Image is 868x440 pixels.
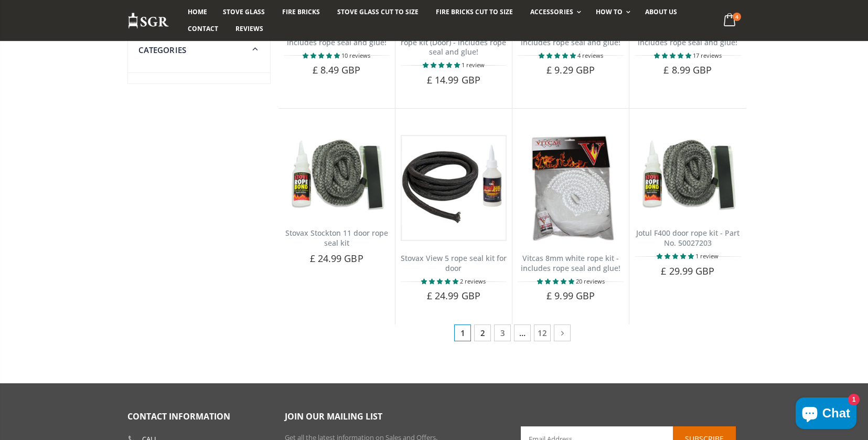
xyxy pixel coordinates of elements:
img: Stovax Stockton 11 door rope seal kit [284,135,390,216]
span: £ 8.99 GBP [663,64,712,76]
img: Stovax View 5 door rope kit [401,135,507,241]
a: Fire Bricks Cut To Size [428,4,521,20]
span: £ 24.99 GBP [310,252,363,265]
span: 2 reviews [460,277,486,285]
span: How To [596,7,623,16]
span: 20 reviews [576,277,605,285]
a: 4 [719,11,741,31]
a: 12 [534,324,551,341]
a: Fire Bricks [274,4,328,20]
span: Reviews [235,24,263,33]
inbox-online-store-chat: Shopify online store chat [792,397,860,432]
span: 5.00 stars [303,51,341,59]
img: Stove Glass Replacement [127,12,169,29]
span: 1 review [695,252,719,260]
a: Stove Glass [215,4,273,20]
span: £ 8.49 GBP [313,64,361,76]
span: 4.90 stars [537,277,576,285]
img: Vitcas white rope, glue and gloves kit 8mm [518,135,624,241]
span: 5.00 stars [657,252,695,260]
span: £ 9.29 GBP [546,64,595,76]
span: Fire Bricks [282,7,320,16]
span: … [514,324,531,341]
a: 2 [474,324,491,341]
a: [PERSON_NAME] Harmony 23 rope kit (Door) - includes rope seal and glue! [401,27,506,57]
span: Categories [138,45,187,55]
span: 10 reviews [341,51,370,59]
span: 5.00 stars [539,51,577,59]
a: Contact [180,20,226,37]
span: 5.00 stars [421,277,460,285]
span: 1 [454,324,471,341]
span: Fire Bricks Cut To Size [436,7,513,16]
span: £ 9.99 GBP [546,289,595,302]
span: 4 reviews [577,51,603,59]
span: About us [645,7,677,16]
span: 1 review [462,61,485,69]
a: Accessories [522,4,586,20]
span: Join our mailing list [285,411,382,422]
a: 3 [494,324,511,341]
span: Home [188,7,207,16]
a: Vitcas 8mm white rope kit - includes rope seal and glue! [521,253,620,273]
span: Stove Glass Cut To Size [337,7,419,16]
a: Vitcas 6mm black rope kit - includes rope seal and glue! [521,27,620,47]
span: Stove Glass [223,7,265,16]
span: £ 29.99 GBP [661,265,714,277]
a: Jotul F400 door rope kit - Part No. 50027203 [636,228,740,248]
span: 4 [733,13,741,21]
span: Contact [188,24,218,33]
span: Contact Information [127,411,230,422]
a: Stove Glass Cut To Size [329,4,426,20]
span: £ 14.99 GBP [427,74,480,86]
a: How To [588,4,636,20]
span: 17 reviews [693,51,722,59]
a: Stovax Stockton 11 door rope seal kit [285,228,388,248]
img: Jotul F400 door rope kit - Part No. 50027203 [635,135,741,216]
span: Accessories [530,7,573,16]
a: About us [637,4,685,20]
span: 5.00 stars [423,61,462,69]
a: Vitcas 3mm white rope kit - includes rope seal and glue! [287,27,387,47]
a: Vitcas 6mm white rope kit - includes rope seal and glue! [638,27,737,47]
span: 4.94 stars [654,51,693,59]
a: Home [180,4,215,20]
a: Reviews [228,20,271,37]
a: Stovax View 5 rope seal kit for door [401,253,507,273]
span: £ 24.99 GBP [427,289,480,302]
